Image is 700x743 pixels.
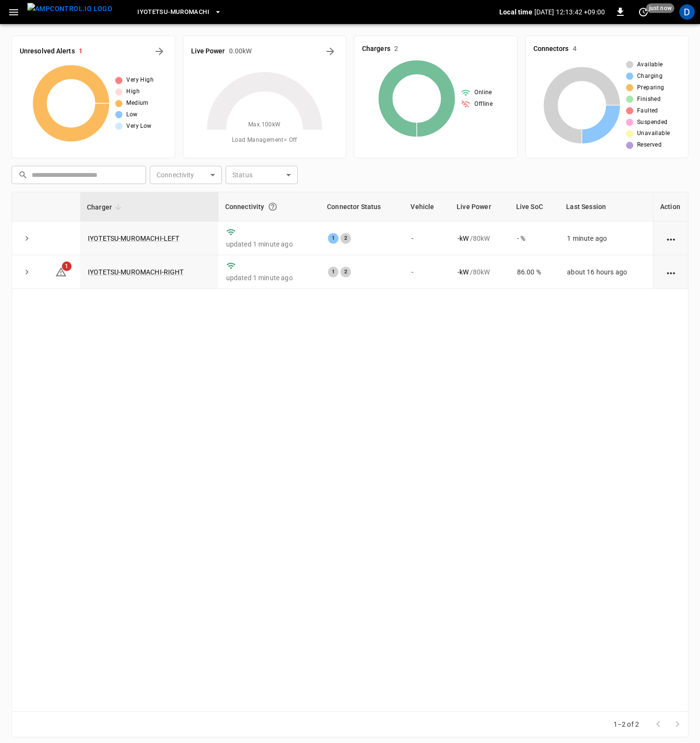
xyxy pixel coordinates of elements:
th: Live SoC [509,192,560,222]
button: All Alerts [152,44,167,59]
th: Vehicle [404,192,450,222]
span: Unavailable [637,129,670,138]
span: Suspended [637,118,668,127]
button: Connection between the charger and our software. [264,198,281,215]
th: Live Power [450,192,509,222]
h6: Unresolved Alerts [20,46,75,57]
p: - kW [458,267,469,277]
p: - kW [458,234,469,243]
th: Action [653,192,688,222]
h6: 4 [573,44,577,54]
button: expand row [20,231,34,246]
div: / 80 kW [458,267,502,277]
p: updated 1 minute ago [226,239,313,249]
td: - % [509,222,560,255]
p: updated 1 minute ago [226,273,313,283]
td: 86.00 % [509,255,560,289]
div: / 80 kW [458,234,502,243]
a: IYOTETSU-MUROMACHI-RIGHT [88,268,184,276]
th: Connector Status [320,192,404,222]
span: Low [126,110,137,120]
span: Offline [474,99,493,109]
h6: 1 [79,46,83,57]
div: 1 [328,267,338,277]
a: IYOTETSU-MUROMACHI-LEFT [88,235,179,242]
img: ampcontrol.io logo [27,3,112,15]
td: - [404,255,450,289]
span: Reserved [637,140,662,150]
td: - [404,222,450,255]
span: Iyotetsu-Muromachi [137,7,209,18]
button: Iyotetsu-Muromachi [133,3,226,22]
p: [DATE] 12:13:42 +09:00 [534,7,605,17]
span: Very Low [126,122,151,131]
button: expand row [20,265,34,279]
span: Load Management = Off [232,136,297,145]
span: Charging [637,72,663,81]
div: profile-icon [679,4,695,20]
p: Local time [499,7,532,17]
span: just now [646,3,675,13]
h6: 0.00 kW [229,46,252,57]
div: 2 [340,233,351,244]
span: Medium [126,99,148,108]
span: High [126,87,140,97]
p: 1–2 of 2 [614,719,639,729]
span: Finished [637,95,661,104]
div: Connectivity [225,198,314,215]
span: Very High [126,75,154,85]
h6: Connectors [533,44,569,54]
div: action cell options [665,267,677,277]
span: Max. 100 kW [248,120,281,130]
span: Preparing [637,83,664,93]
th: Last Session [559,192,653,222]
a: 1 [55,267,67,275]
span: Faulted [637,106,658,116]
td: about 16 hours ago [559,255,653,289]
span: Available [637,60,663,70]
span: Online [474,88,492,98]
div: 1 [328,233,338,244]
h6: 2 [394,44,398,54]
span: Charger [87,201,124,213]
button: Energy Overview [323,44,338,59]
td: 1 minute ago [559,222,653,255]
span: 1 [62,261,72,271]
div: action cell options [665,234,677,243]
h6: Chargers [362,44,390,54]
button: set refresh interval [636,4,651,20]
h6: Live Power [191,46,225,57]
div: 2 [340,267,351,277]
